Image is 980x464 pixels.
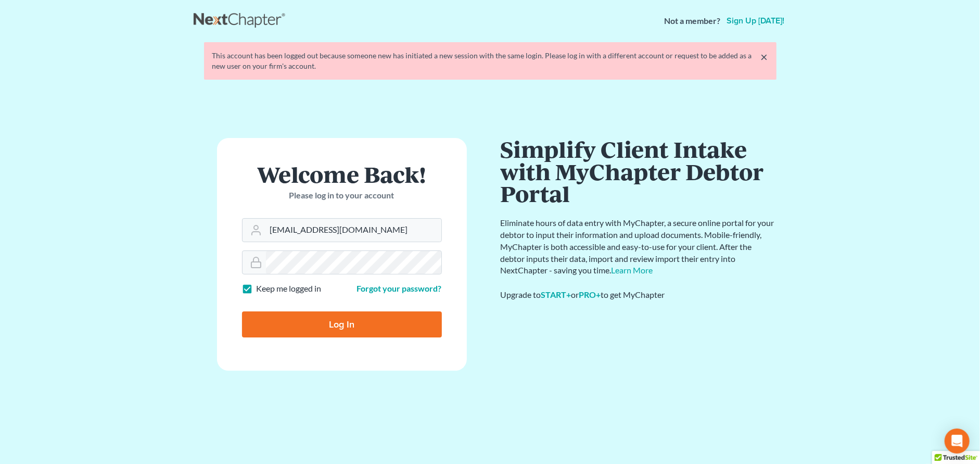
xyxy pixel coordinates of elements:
[242,311,442,337] input: Log In
[725,17,787,25] a: Sign up [DATE]!
[242,190,442,202] p: Please log in to your account
[357,283,442,293] a: Forgot your password?
[579,290,601,299] a: PRO+
[612,265,653,275] a: Learn More
[945,429,970,454] div: Open Intercom Messenger
[212,51,768,71] div: This account has been logged out because someone new has initiated a new session with the same lo...
[257,283,322,295] label: Keep me logged in
[501,217,777,277] p: Eliminate hours of data entry with MyChapter, a secure online portal for your debtor to input the...
[242,163,442,185] h1: Welcome Back!
[501,138,777,205] h1: Simplify Client Intake with MyChapter Debtor Portal
[541,290,571,299] a: START+
[501,289,777,301] div: Upgrade to or to get MyChapter
[266,219,441,242] input: Email Address
[665,15,721,27] strong: Not a member?
[761,51,768,63] a: ×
